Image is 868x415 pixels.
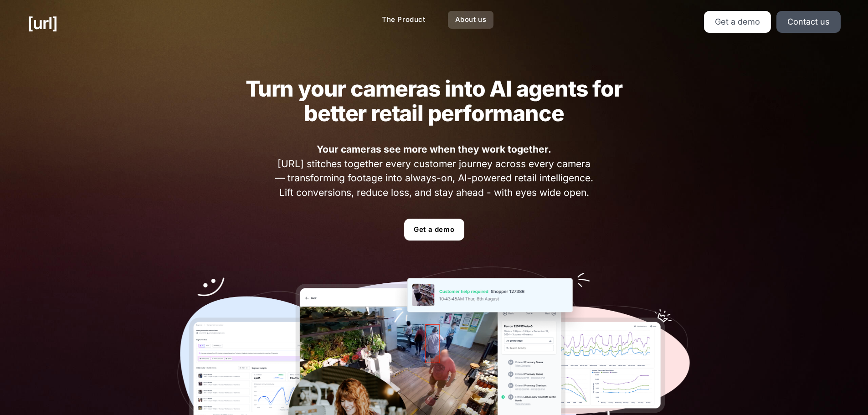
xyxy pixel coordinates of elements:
span: [URL] stitches together every customer journey across every camera — transforming footage into al... [272,142,596,200]
a: [URL] [27,11,57,36]
a: Get a demo [404,219,464,241]
a: Contact us [776,11,841,33]
a: About us [448,11,494,29]
strong: Your cameras see more when they work together. [317,143,551,155]
a: The Product [375,11,433,29]
h2: Turn your cameras into AI agents for better retail performance [228,77,641,126]
a: Get a demo [704,11,771,33]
